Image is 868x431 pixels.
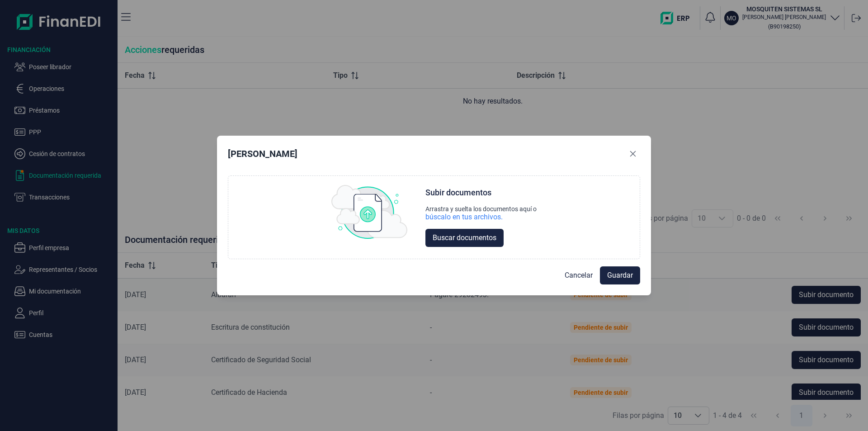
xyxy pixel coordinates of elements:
[425,213,503,222] div: búscalo en tus archivos.
[425,187,491,198] div: Subir documentos
[626,147,640,161] button: Close
[425,229,504,247] button: Buscar documentos
[425,205,537,213] div: Arrastra y suelta los documentos aquí o
[557,266,600,284] button: Cancelar
[565,270,593,281] span: Cancelar
[433,232,496,243] span: Buscar documentos
[425,213,537,222] div: búscalo en tus archivos.
[600,266,640,284] button: Guardar
[228,147,297,160] div: [PERSON_NAME]
[607,270,633,281] span: Guardar
[331,185,407,239] img: upload img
